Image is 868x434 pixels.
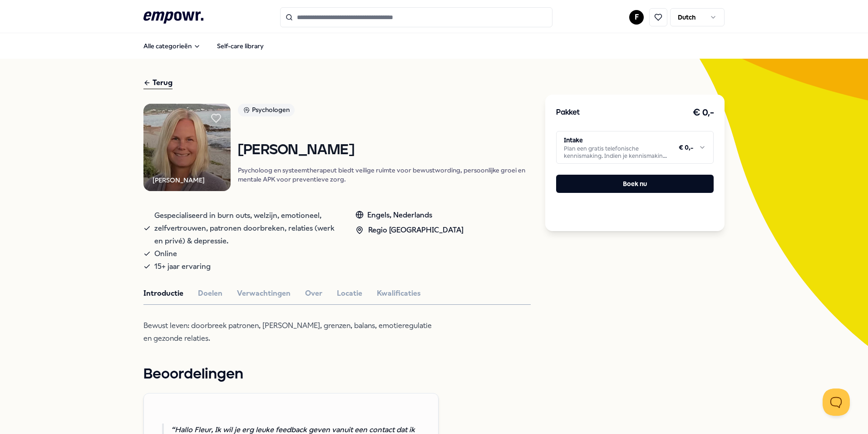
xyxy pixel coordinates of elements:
nav: Main [136,37,271,55]
button: Kwalificaties [377,288,421,299]
h1: [PERSON_NAME] [238,142,531,158]
div: Terug [143,77,173,89]
p: Bewust leven: doorbreek patronen, [PERSON_NAME], grenzen, balans, emotieregulatie en gezonde rela... [143,319,439,345]
span: Gespecialiseerd in burn outs, welzijn, emotioneel, zelfvertrouwen, patronen doorbreken, relaties ... [154,209,337,247]
button: Alle categorieën [136,37,208,55]
div: Regio [GEOGRAPHIC_DATA] [355,224,464,236]
div: Engels, Nederlands [355,209,464,221]
a: Self-care library [210,37,271,55]
div: Psychologen [238,104,295,116]
iframe: Help Scout Beacon - Open [823,389,850,416]
h1: Beoordelingen [143,363,531,386]
a: Psychologen [238,104,531,120]
button: Boek nu [556,175,714,193]
button: F [629,10,644,25]
button: Introductie [143,288,183,299]
span: 15+ jaar ervaring [154,260,211,273]
p: Psycholoog en systeemtherapeut biedt veilige ruimte voor bewustwording, persoonlijke groei en men... [238,166,531,184]
div: [PERSON_NAME] [153,175,205,185]
h3: Pakket [556,107,580,119]
button: Doelen [198,288,222,299]
input: Search for products, categories or subcategories [280,7,552,27]
img: Product Image [143,104,231,191]
button: Verwachtingen [237,288,291,299]
span: Online [154,247,177,260]
button: Locatie [337,288,362,299]
h3: € 0,- [693,106,714,120]
button: Over [305,288,322,299]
